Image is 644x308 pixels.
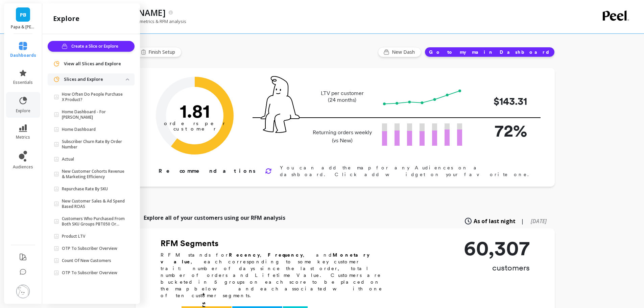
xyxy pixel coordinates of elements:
p: Recommendations [159,167,257,175]
span: PB [20,11,26,19]
p: Subscriber Churn Rate By Order Number [62,139,126,150]
p: 60,307 [464,238,530,258]
p: RFM stands for , , and , each corresponding to some key customer trait: number of days since the ... [161,252,390,299]
p: Repurchase Rate By SKU [62,186,108,192]
p: Actual [62,157,74,162]
button: New Dash [378,47,421,57]
p: OTP To Subscriber Overview [62,270,117,276]
img: down caret icon [126,78,129,80]
p: Slices and Explore [64,76,126,83]
p: customers [464,262,530,273]
p: You can add the map for any Audiences on a dashboard. Click add widget on your favorite one. [280,164,533,178]
span: [DATE] [531,217,547,225]
span: Finish Setup [148,49,177,55]
p: LTV per customer (24 months) [311,90,374,103]
img: profile picture [16,285,30,298]
span: As of last night [474,217,516,225]
span: explore [16,108,30,114]
span: View all Slices and Explore [64,61,121,67]
img: pal seatted on line [261,76,300,133]
p: Papa & Barkley [11,24,35,30]
span: dashboards [10,53,36,58]
p: Customers Who Purchased From Both SKU Groups PBT050 Or PBT015 Then GUMHEMPCBN Or GUMHEMPCBG (Cumu... [62,216,126,227]
p: Returning orders weekly (vs New) [311,128,374,145]
b: Recency [229,252,260,258]
h2: RFM Segments [161,238,390,249]
img: navigation item icon [53,61,60,67]
span: essentials [13,80,33,85]
button: Finish Setup [136,47,182,57]
p: OTP To Subscriber Overview [62,246,117,251]
span: audiences [13,164,33,170]
span: metrics [16,135,30,140]
p: How Often Do People Purchase X Product? [62,92,126,102]
tspan: orders per [164,120,225,126]
button: Create a Slice or Explore [48,41,135,52]
p: New Customer Sales & Ad Spend Based ROAS [62,198,126,209]
span: Create a Slice or Explore [71,43,120,50]
button: Go to my main Dashboard [425,47,555,57]
p: Home Dashboard [62,127,96,132]
span: New Dash [392,49,417,55]
p: Product LTV [62,234,85,239]
p: Home Dashboard - For [PERSON_NAME] [62,109,126,120]
tspan: customer [173,126,216,132]
text: 1.81 [180,100,210,122]
p: 72% [473,118,527,143]
p: Explore all of your customers using our RFM analysis [144,214,285,222]
img: navigation item icon [53,76,60,83]
span: | [521,217,524,225]
b: Frequency [268,252,303,258]
p: New Customer Cohorts Revenue & Marketing Efficiency [62,169,126,180]
p: $143.31 [473,94,527,109]
h2: explore [53,14,79,23]
p: Count Of New Customers [62,258,111,263]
